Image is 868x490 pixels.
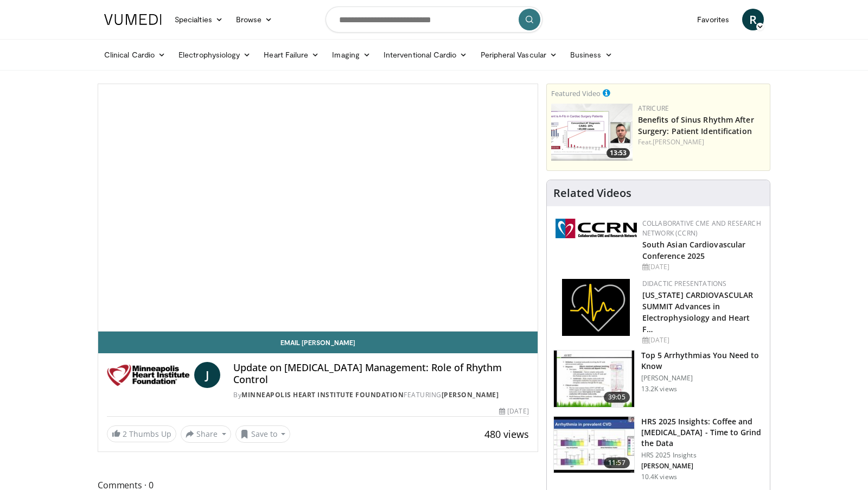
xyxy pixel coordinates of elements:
[742,9,764,30] a: R
[553,187,631,200] h4: Related Videos
[233,362,528,385] h4: Update on [MEDICAL_DATA] Management: Role of Rhythm Control
[638,114,754,136] a: Benefits of Sinus Rhythm After Surgery: Patient Identification
[229,9,279,30] a: Browse
[553,350,763,408] a: 39:05 Top 5 Arrhythmias You Need to Know [PERSON_NAME] 13.2K views
[642,335,761,345] div: [DATE]
[172,44,257,66] a: Electrophysiology
[554,417,634,473] img: 25c04896-53d6-4a05-9178-9b8aabfb644a.150x105_q85_crop-smart_upscale.jpg
[641,416,763,449] h3: HRS 2025 Insights: Coffee and [MEDICAL_DATA] - Time to Grind the Data
[98,84,538,332] video-js: Video Player
[233,390,528,400] div: By FEATURING
[551,104,633,161] img: 982c273f-2ee1-4c72-ac31-fa6e97b745f7.png.150x105_q85_crop-smart_upscale.png
[474,44,564,66] a: Peripheral Vascular
[642,219,761,238] a: Collaborative CME and Research Network (CCRN)
[325,7,542,33] input: Search topics, interventions
[241,390,404,399] a: Minneapolis Heart Institute Foundation
[98,44,172,66] a: Clinical Cardio
[641,473,677,481] p: 10.4K views
[554,351,634,407] img: e6be7ba5-423f-4f4d-9fbf-6050eac7a348.150x105_q85_crop-smart_upscale.jpg
[107,425,176,442] a: 2 Thumbs Up
[642,239,746,261] a: South Asian Cardiovascular Conference 2025
[642,262,761,272] div: [DATE]
[641,385,677,393] p: 13.2K views
[104,14,162,25] img: VuMedi Logo
[553,416,763,481] a: 11:57 HRS 2025 Insights: Coffee and [MEDICAL_DATA] - Time to Grind the Data HRS 2025 Insights [PE...
[564,44,619,66] a: Business
[638,137,765,147] div: Feat.
[123,429,127,439] span: 2
[691,9,736,30] a: Favorites
[377,44,474,66] a: Interventional Cardio
[442,390,499,399] a: [PERSON_NAME]
[642,279,761,289] div: Didactic Presentations
[168,9,229,30] a: Specialties
[325,44,377,66] a: Imaging
[641,462,763,470] p: [PERSON_NAME]
[551,88,601,98] small: Featured Video
[638,104,669,113] a: AtriCure
[499,406,528,416] div: [DATE]
[194,362,220,388] a: J
[641,451,763,460] p: HRS 2025 Insights
[551,104,633,161] a: 13:53
[604,392,630,403] span: 39:05
[181,425,231,443] button: Share
[641,350,763,372] h3: Top 5 Arrhythmias You Need to Know
[107,362,190,388] img: Minneapolis Heart Institute Foundation
[257,44,325,66] a: Heart Failure
[607,148,630,158] span: 13:53
[556,219,637,238] img: a04ee3ba-8487-4636-b0fb-5e8d268f3737.png.150x105_q85_autocrop_double_scale_upscale_version-0.2.png
[642,290,754,334] a: [US_STATE] CARDIOVASCULAR SUMMIT Advances in Electrophysiology and Heart F…
[235,425,291,443] button: Save to
[641,374,763,383] p: [PERSON_NAME]
[562,279,630,336] img: 1860aa7a-ba06-47e3-81a4-3dc728c2b4cf.png.150x105_q85_autocrop_double_scale_upscale_version-0.2.png
[653,137,704,147] a: [PERSON_NAME]
[604,457,630,468] span: 11:57
[98,332,538,353] a: Email [PERSON_NAME]
[484,428,529,441] span: 480 views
